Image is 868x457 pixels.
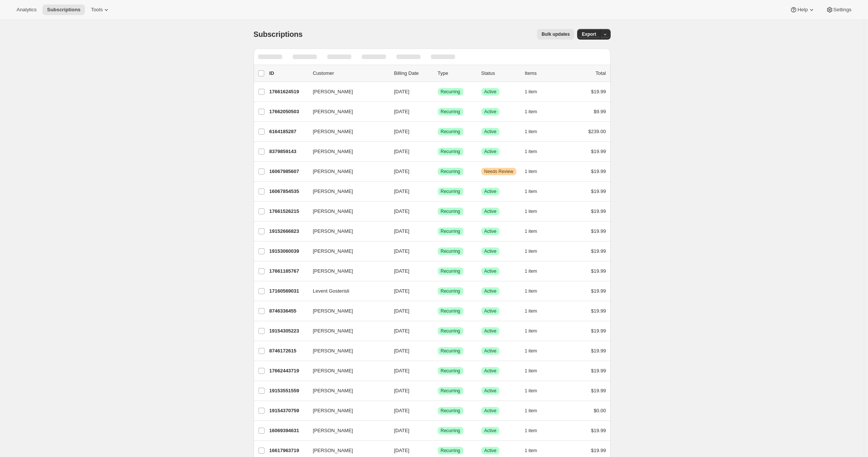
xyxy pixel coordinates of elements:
[394,388,410,393] span: [DATE]
[308,345,384,357] button: [PERSON_NAME]
[308,185,384,197] button: [PERSON_NAME]
[541,31,570,37] span: Bulk updates
[269,287,307,295] p: 17160569031
[313,307,353,315] span: [PERSON_NAME]
[313,407,353,414] span: [PERSON_NAME]
[269,445,606,456] div: 16617963719[PERSON_NAME][DATE]SuccessRecurringSuccessActive1 item$19.99
[269,168,307,175] p: 16067985607
[394,169,410,174] span: [DATE]
[525,388,537,394] span: 1 item
[484,228,497,234] span: Active
[313,447,353,454] span: [PERSON_NAME]
[591,348,606,354] span: $19.99
[484,408,497,414] span: Active
[308,405,384,417] button: [PERSON_NAME]
[525,306,546,316] button: 1 item
[577,29,600,39] button: Export
[313,70,388,77] p: Customer
[525,408,537,414] span: 1 item
[313,228,353,235] span: [PERSON_NAME]
[269,386,606,396] div: 19153551559[PERSON_NAME][DATE]SuccessRecurringSuccessActive1 item$19.99
[441,228,460,234] span: Recurring
[308,305,384,317] button: [PERSON_NAME]
[308,325,384,337] button: [PERSON_NAME]
[269,267,307,275] p: 17661165767
[525,248,537,254] span: 1 item
[591,149,606,154] span: $19.99
[269,346,606,356] div: 8746172615[PERSON_NAME][DATE]SuccessRecurringSuccessActive1 item$19.99
[394,248,410,254] span: [DATE]
[269,148,307,155] p: 8379859143
[525,448,537,454] span: 1 item
[269,88,307,96] p: 17661624519
[441,328,460,334] span: Recurring
[525,348,537,354] span: 1 item
[525,109,537,115] span: 1 item
[394,408,410,413] span: [DATE]
[591,208,606,214] span: $19.99
[525,266,546,276] button: 1 item
[591,328,606,334] span: $19.99
[582,31,596,37] span: Export
[269,247,307,255] p: 19153060039
[591,368,606,373] span: $19.99
[269,407,307,414] p: 19154370759
[394,129,410,134] span: [DATE]
[596,70,606,77] p: Total
[441,208,460,214] span: Recurring
[269,425,606,436] div: 16069394631[PERSON_NAME][DATE]SuccessRecurringSuccessActive1 item$19.99
[269,266,606,276] div: 17661165767[PERSON_NAME][DATE]SuccessRecurringSuccessActive1 item$19.99
[484,248,497,254] span: Active
[588,129,606,134] span: $239.00
[441,288,460,294] span: Recurring
[269,128,307,135] p: 6164185287
[591,388,606,393] span: $19.99
[441,308,460,314] span: Recurring
[484,388,497,394] span: Active
[394,188,410,194] span: [DATE]
[525,428,537,434] span: 1 item
[484,308,497,314] span: Active
[525,268,537,274] span: 1 item
[484,328,497,334] span: Active
[308,245,384,257] button: [PERSON_NAME]
[525,368,537,374] span: 1 item
[484,208,497,214] span: Active
[525,87,546,97] button: 1 item
[484,348,497,354] span: Active
[525,308,537,314] span: 1 item
[47,7,80,13] span: Subscriptions
[269,106,606,117] div: 17662050503[PERSON_NAME][DATE]SuccessRecurringSuccessActive1 item$9.99
[269,126,606,137] div: 6164185287[PERSON_NAME][DATE]SuccessRecurringSuccessActive1 item$239.00
[481,70,519,77] p: Status
[591,228,606,234] span: $19.99
[313,327,353,335] span: [PERSON_NAME]
[525,70,563,77] div: Items
[308,265,384,277] button: [PERSON_NAME]
[525,169,537,175] span: 1 item
[525,386,546,396] button: 1 item
[269,307,307,315] p: 8746336455
[86,5,115,15] button: Tools
[269,427,307,434] p: 16069394631
[308,126,384,138] button: [PERSON_NAME]
[313,168,353,175] span: [PERSON_NAME]
[394,228,410,234] span: [DATE]
[594,109,606,114] span: $9.99
[308,385,384,397] button: [PERSON_NAME]
[308,86,384,98] button: [PERSON_NAME]
[484,149,497,155] span: Active
[525,166,546,177] button: 1 item
[525,425,546,436] button: 1 item
[525,366,546,376] button: 1 item
[591,288,606,294] span: $19.99
[525,228,537,234] span: 1 item
[484,428,497,434] span: Active
[525,226,546,237] button: 1 item
[394,288,410,294] span: [DATE]
[484,89,497,95] span: Active
[525,89,537,95] span: 1 item
[525,149,537,155] span: 1 item
[525,106,546,117] button: 1 item
[525,326,546,336] button: 1 item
